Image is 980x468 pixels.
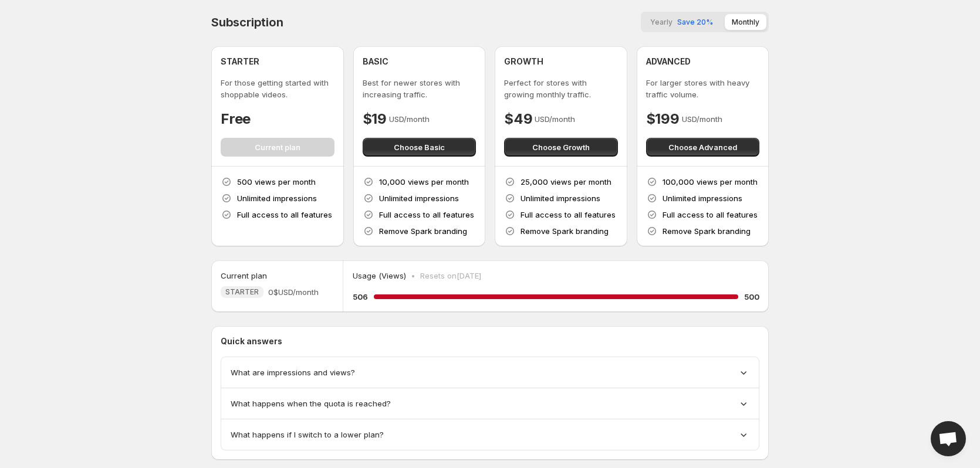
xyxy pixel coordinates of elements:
[221,110,251,128] h4: Free
[363,110,387,128] h4: $19
[677,18,713,26] span: Save 20%
[420,270,481,282] p: Resets on [DATE]
[394,141,445,153] span: Choose Basic
[379,192,459,204] p: Unlimited impressions
[363,138,477,157] button: Choose Basic
[504,77,618,100] p: Perfect for stores with growing monthly traffic.
[268,286,319,298] span: 0$ USD/month
[663,192,742,204] p: Unlimited impressions
[646,77,760,100] p: For larger stores with heavy traffic volume.
[504,138,618,157] button: Choose Growth
[650,18,673,26] span: Yearly
[221,77,334,100] p: For those getting started with shoppable videos.
[663,225,751,237] p: Remove Spark branding
[389,113,430,125] p: USD/month
[353,291,368,303] h5: 506
[646,56,691,67] h4: ADVANCED
[225,287,259,297] span: STARTER
[521,176,611,188] p: 25,000 views per month
[725,14,766,30] button: Monthly
[237,176,316,188] p: 500 views per month
[744,291,759,303] h5: 500
[221,335,759,347] p: Quick answers
[379,209,474,221] p: Full access to all features
[682,113,722,125] p: USD/month
[231,367,355,378] span: What are impressions and views?
[532,141,590,153] span: Choose Growth
[363,77,477,100] p: Best for newer stores with increasing traffic.
[504,56,543,67] h4: GROWTH
[643,14,720,30] button: YearlySave 20%
[363,56,388,67] h4: BASIC
[931,421,966,456] div: Open chat
[211,15,283,29] h4: Subscription
[231,429,384,440] span: What happens if I switch to a lower plan?
[221,56,259,67] h4: STARTER
[646,138,760,157] button: Choose Advanced
[504,110,532,128] h4: $49
[521,192,600,204] p: Unlimited impressions
[663,209,758,221] p: Full access to all features
[521,209,616,221] p: Full access to all features
[237,192,317,204] p: Unlimited impressions
[353,270,406,282] p: Usage (Views)
[535,113,575,125] p: USD/month
[231,398,391,409] span: What happens when the quota is reached?
[379,225,467,237] p: Remove Spark branding
[379,176,469,188] p: 10,000 views per month
[237,209,332,221] p: Full access to all features
[646,110,680,128] h4: $199
[411,270,415,282] p: •
[668,141,737,153] span: Choose Advanced
[521,225,609,237] p: Remove Spark branding
[221,270,267,282] h5: Current plan
[663,176,758,188] p: 100,000 views per month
